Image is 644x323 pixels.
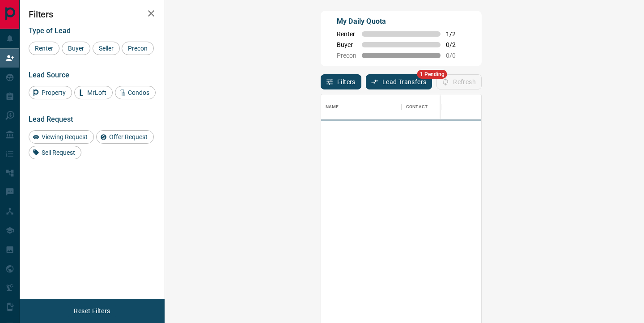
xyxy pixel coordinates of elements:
[29,9,156,20] h2: Filters
[125,45,151,52] span: Precon
[366,74,432,89] button: Lead Transfers
[93,42,120,55] div: Seller
[337,16,466,27] p: My Daily Quota
[32,45,56,52] span: Renter
[337,52,356,59] span: Precon
[29,115,73,123] span: Lead Request
[65,45,87,52] span: Buyer
[446,30,466,38] span: 1 / 2
[326,94,339,119] div: Name
[29,26,71,35] span: Type of Lead
[29,86,72,99] div: Property
[122,42,154,55] div: Precon
[96,45,117,52] span: Seller
[321,94,402,119] div: Name
[96,130,154,144] div: Offer Request
[62,42,90,55] div: Buyer
[321,74,361,89] button: Filters
[446,41,466,48] span: 0 / 2
[406,94,428,119] div: Contact
[337,41,356,48] span: Buyer
[106,133,151,140] span: Offer Request
[125,89,153,96] span: Condos
[115,86,156,99] div: Condos
[446,52,466,59] span: 0 / 0
[68,303,116,319] button: Reset Filters
[417,70,447,79] span: 1 Pending
[84,89,110,96] span: MrLoft
[38,149,78,156] span: Sell Request
[29,130,94,144] div: Viewing Request
[74,86,113,99] div: MrLoft
[29,146,81,159] div: Sell Request
[402,94,473,119] div: Contact
[38,133,91,140] span: Viewing Request
[38,89,69,96] span: Property
[29,42,59,55] div: Renter
[29,71,69,79] span: Lead Source
[337,30,356,38] span: Renter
